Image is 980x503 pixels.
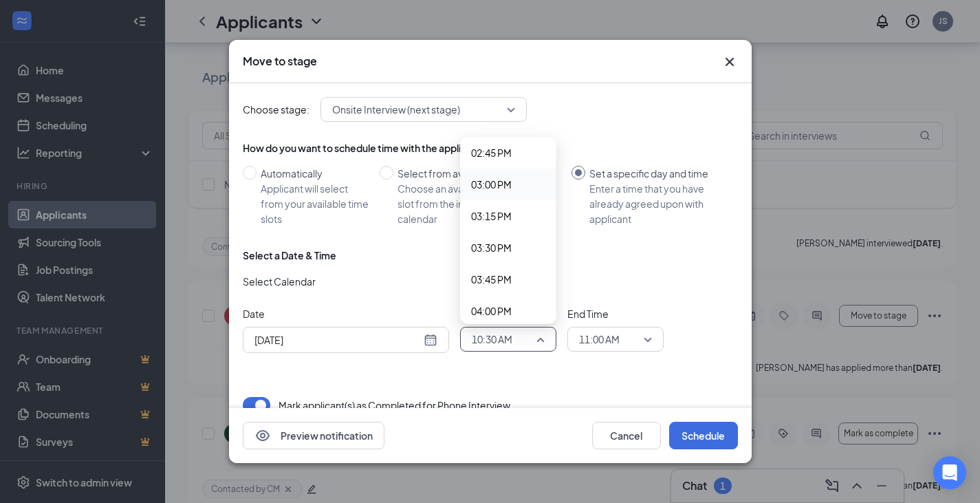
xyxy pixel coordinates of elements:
[721,54,738,70] svg: Cross
[243,306,449,321] span: Date
[471,145,512,160] span: 02:45 PM
[589,181,727,226] div: Enter a time that you have already agreed upon with applicant
[589,166,727,181] div: Set a specific day and time
[398,166,560,181] div: Select from availability
[721,54,738,70] button: Close
[261,181,369,226] div: Applicant will select from your available time slots
[471,240,512,255] span: 03:30 PM
[254,332,421,347] input: Aug 28, 2025
[398,181,560,226] div: Choose an available day and time slot from the interview lead’s calendar
[243,422,384,449] button: EyePreview notification
[592,422,661,449] button: Cancel
[471,177,512,192] span: 03:00 PM
[243,274,316,289] span: Select Calendar
[471,272,512,287] span: 03:45 PM
[669,422,738,449] button: Schedule
[243,248,336,262] div: Select a Date & Time
[472,329,512,350] span: 10:30 AM
[279,398,510,412] p: Mark applicant(s) as Completed for Phone Interview
[243,141,738,155] div: How do you want to schedule time with the applicant?
[243,54,317,69] h3: Move to stage
[579,329,620,350] span: 11:00 AM
[243,102,309,117] span: Choose stage:
[471,208,512,224] span: 03:15 PM
[933,456,966,489] div: Open Intercom Messenger
[567,306,664,321] span: End Time
[332,99,460,120] span: Onsite Interview (next stage)
[471,303,512,319] span: 04:00 PM
[261,166,369,181] div: Automatically
[254,427,271,444] svg: Eye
